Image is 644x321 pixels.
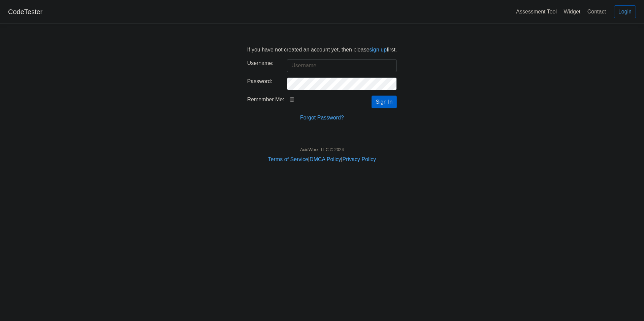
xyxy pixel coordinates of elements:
[585,6,609,17] a: Contact
[268,156,308,162] a: Terms of Service
[561,6,583,17] a: Widget
[343,156,376,162] a: Privacy Policy
[300,115,344,120] a: Forgot Password?
[8,8,42,15] a: CodeTester
[247,96,284,104] label: Remember Me:
[369,47,387,52] a: sign up
[268,155,376,164] div: | |
[310,156,341,162] a: DMCA Policy
[300,146,344,153] div: AcidWorx, LLC © 2024
[247,46,397,54] p: If you have not created an account yet, then please first.
[242,77,282,87] label: Password:
[372,96,397,108] button: Sign In
[242,59,282,69] label: Username:
[614,5,636,18] a: Login
[513,6,559,17] a: Assessment Tool
[287,59,397,72] input: Username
